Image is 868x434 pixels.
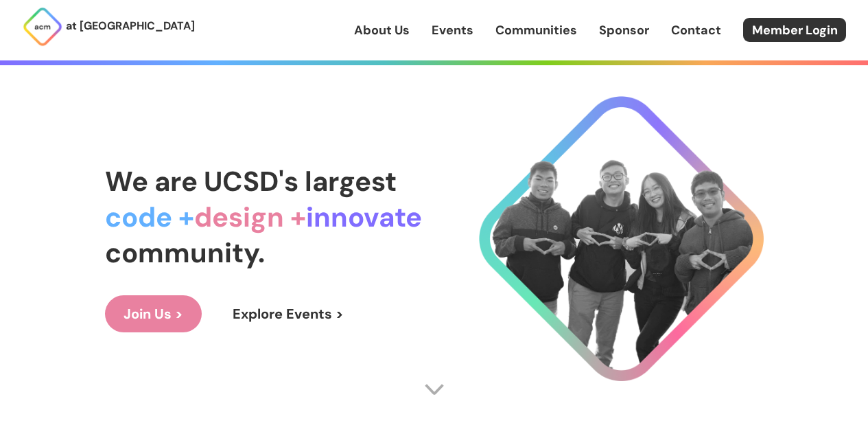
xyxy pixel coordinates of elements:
[306,199,422,235] span: innovate
[105,295,202,332] a: Join Us >
[599,21,649,39] a: Sponsor
[194,199,306,235] span: design +
[66,17,195,35] p: at [GEOGRAPHIC_DATA]
[479,96,764,381] img: Cool Logo
[214,295,362,332] a: Explore Events >
[22,6,195,47] a: at [GEOGRAPHIC_DATA]
[22,6,63,47] img: ACM Logo
[424,379,445,400] img: Scroll Arrow
[671,21,721,39] a: Contact
[743,18,846,42] a: Member Login
[105,163,397,199] span: We are UCSD's largest
[105,199,194,235] span: code +
[105,235,265,271] span: community.
[495,21,577,39] a: Communities
[354,21,410,39] a: About Us
[432,21,473,39] a: Events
